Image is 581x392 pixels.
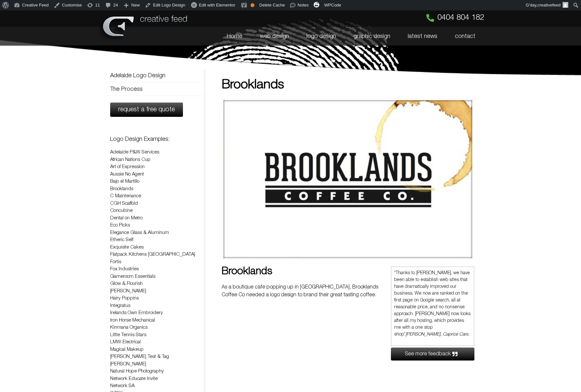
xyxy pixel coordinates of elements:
p: As a boutique cafe popping up in [GEOGRAPHIC_DATA], Brooklands Coffee Co needed a logo design to ... [222,283,381,299]
a: Bajo el Martillo [110,179,139,184]
a: Flatpack Kitchens [GEOGRAPHIC_DATA] [110,252,195,257]
a: Irelands Own Embroidery [110,311,163,315]
a: latest news [399,27,446,46]
a: Adelaide Logo Design [105,69,205,82]
a: African Nations Cup [110,157,150,162]
a: Magical Makeup [110,347,144,352]
a: web design [251,27,298,46]
div: OK [251,3,254,7]
a: graphic design [345,27,399,46]
a: Network SA [110,384,135,388]
a: See more feedback [391,348,474,361]
a: The Process [105,83,205,96]
h1: Brooklands [222,79,474,92]
nav: Menu [105,69,205,96]
a: Art of Expression [110,165,145,169]
a: Home [218,27,251,46]
a: Little Tennis Stars [110,333,146,337]
a: Hairy Poppins [110,296,139,300]
a: [PERSON_NAME] Test & Tag [110,354,169,359]
a: Elegance Glass & Aluminum [110,230,169,235]
a: Iron Horse Mechanical [110,318,155,323]
a: Fortis [110,260,121,264]
a: logo design [298,27,345,46]
a: request a free quote [110,103,183,117]
span: request a free quote [118,106,175,113]
a: Natural Hope Photography [110,369,164,374]
h3: Logo Design Examples: [110,136,200,142]
h2: Brooklands [222,266,381,277]
a: Fox Industries [110,267,139,271]
img: svg+xml;base64,PHN2ZyB4bWxucz0iaHR0cDovL3d3dy53My5vcmcvMjAwMC9zdmciIHZpZXdCb3g9IjAgMCAzMiAzMiI+PG... [314,2,319,7]
nav: Menu [193,27,484,46]
a: Exquisite Cakes [110,245,144,250]
a: C Maintenance [110,194,141,198]
a: Eco Picks [110,223,130,227]
a: Kinmana Organics [110,325,148,330]
span: creativefeed [537,3,561,7]
a: CGH Scaffold [110,201,138,206]
em: [PERSON_NAME], Caprice Cars. [406,332,470,337]
span: See more feedback [405,351,451,357]
a: [PERSON_NAME] [110,289,146,293]
span: 0404 804 182 [437,14,484,22]
a: Integratus [110,303,130,308]
a: Brooklands [110,187,133,191]
a: Gameroom Essentials [110,274,155,279]
a: Etheric Self [110,238,133,242]
a: Adelaide P&W Services [110,150,159,154]
a: contact [446,27,484,46]
a: [PERSON_NAME] [110,362,146,366]
a: 0404 804 182 [426,14,484,22]
a: Concubine [110,208,133,213]
a: Glow & Flourish [110,281,143,286]
a: Aussie No Agent [110,172,144,177]
a: Network Educate Invite [110,376,158,381]
a: Dental on Metro [110,216,143,220]
p: “Thanks to [PERSON_NAME], we have been able to establish web sites that have dramatically improve... [394,270,471,338]
span: Edit with Elementor [199,3,235,7]
a: LMW Electrical [110,340,141,344]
